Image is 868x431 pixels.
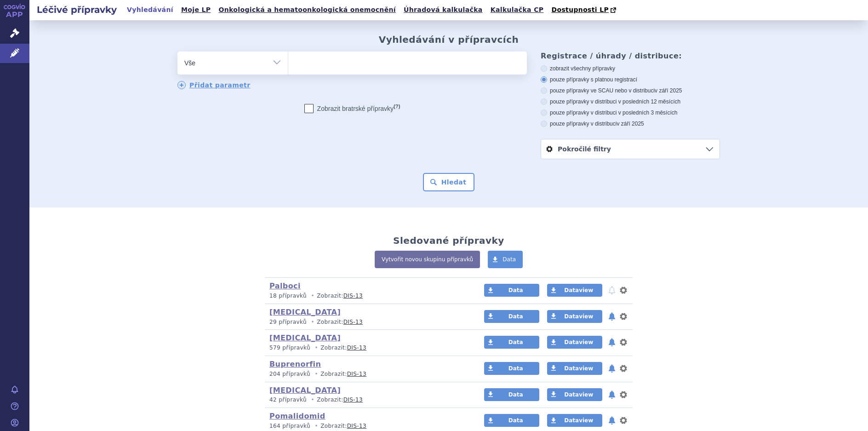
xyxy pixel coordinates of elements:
label: pouze přípravky v distribuci v posledních 12 měsících [541,98,720,105]
label: zobrazit všechny přípravky [541,65,720,72]
span: Dataview [564,313,593,320]
button: nastavení [619,389,628,400]
label: Zobrazit bratrské přípravky [304,104,400,113]
a: Dostupnosti LP [548,4,621,17]
button: nastavení [619,311,628,322]
a: Data [484,362,539,375]
a: Data [484,414,539,427]
button: nastavení [619,285,628,296]
h2: Léčivé přípravky [29,3,124,16]
a: Onkologická a hematoonkologická onemocnění [216,4,399,16]
a: Pokročilé filtry [541,139,720,159]
span: Dataview [564,365,593,372]
h2: Sledované přípravky [393,235,504,246]
button: notifikace [607,285,617,296]
a: Dataview [547,284,602,297]
a: Vyhledávání [124,4,176,16]
label: pouze přípravky s platnou registrací [541,76,720,83]
i: • [312,422,320,430]
span: 204 přípravků [269,371,310,377]
a: Dataview [547,310,602,323]
label: pouze přípravky v distribuci v posledních 3 měsících [541,109,720,116]
a: [MEDICAL_DATA] [269,333,341,342]
button: notifikace [607,389,617,400]
span: Data [508,313,523,320]
p: Zobrazit: [269,370,467,378]
span: Dataview [564,417,593,424]
span: 579 přípravků [269,345,310,351]
a: Palboci [269,282,301,290]
p: Zobrazit: [269,396,467,404]
i: • [308,292,317,300]
span: 42 přípravků [269,397,307,403]
i: • [312,370,320,378]
button: nastavení [619,415,628,426]
p: Zobrazit: [269,318,467,326]
button: Hledat [423,173,475,191]
a: DIS-13 [347,371,366,377]
span: Data [508,339,523,345]
a: Data [484,310,539,323]
span: Data [503,256,516,263]
span: v září 2025 [617,121,644,127]
span: Data [508,391,523,398]
button: notifikace [607,311,617,322]
p: Zobrazit: [269,292,467,300]
span: Dostupnosti LP [551,6,609,13]
a: DIS-13 [343,397,363,403]
button: notifikace [607,363,617,374]
span: v září 2025 [655,87,682,94]
i: • [312,344,320,352]
a: Data [484,336,539,349]
span: 164 přípravků [269,423,310,429]
h3: Registrace / úhrady / distribuce: [541,52,720,60]
a: Buprenorfin [269,360,321,368]
a: Přidat parametr [177,81,251,89]
i: • [308,396,317,404]
a: [MEDICAL_DATA] [269,308,341,316]
a: Pomalidomid [269,412,325,420]
button: nastavení [619,337,628,348]
a: DIS-13 [347,423,366,429]
span: 18 přípravků [269,293,307,299]
a: Data [484,388,539,401]
a: Dataview [547,362,602,375]
button: nastavení [619,363,628,374]
span: Data [508,287,523,293]
span: Dataview [564,339,593,345]
span: 29 přípravků [269,319,307,325]
span: Dataview [564,391,593,398]
a: Úhradová kalkulačka [401,4,485,16]
a: Data [488,251,523,268]
h2: Vyhledávání v přípravcích [379,34,519,45]
span: Dataview [564,287,593,293]
a: Vytvořit novou skupinu přípravků [375,251,480,268]
a: Dataview [547,388,602,401]
a: DIS-13 [343,293,363,299]
a: Moje LP [178,4,213,16]
a: Dataview [547,336,602,349]
abbr: (?) [394,103,400,109]
a: Data [484,284,539,297]
a: DIS-13 [347,345,366,351]
label: pouze přípravky v distribuci [541,120,720,127]
label: pouze přípravky ve SCAU nebo v distribuci [541,87,720,94]
p: Zobrazit: [269,344,467,352]
a: Kalkulačka CP [488,4,547,16]
a: DIS-13 [343,319,363,325]
button: notifikace [607,415,617,426]
p: Zobrazit: [269,422,467,430]
i: • [308,318,317,326]
span: Data [508,417,523,424]
span: Data [508,365,523,372]
a: [MEDICAL_DATA] [269,386,341,395]
a: Dataview [547,414,602,427]
button: notifikace [607,337,617,348]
